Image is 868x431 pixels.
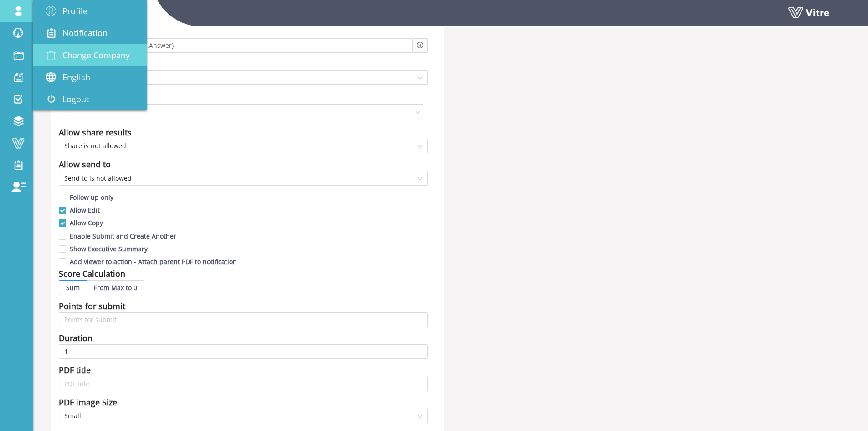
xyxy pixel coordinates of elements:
[33,66,147,88] a: English
[33,88,147,110] a: Logout
[59,267,125,280] div: Score Calculation
[62,50,130,61] span: Change Company
[62,93,89,104] span: Logout
[33,44,147,66] a: Change Company
[59,126,132,139] div: Allow share results
[66,232,180,240] span: Enable Submit and Create Another
[64,139,422,153] span: Share is not allowed
[59,344,428,359] input: Duration
[59,363,91,376] div: PDF title
[64,409,422,423] span: Small
[62,72,90,83] span: English
[66,244,151,253] span: Show Executive Summary
[66,218,107,227] span: Allow Copy
[59,332,92,344] div: Duration
[66,206,103,214] span: Allow Edit
[59,158,111,171] div: Allow send to
[59,396,117,409] div: PDF image Size
[417,42,423,48] span: plus-circle
[59,377,428,391] input: PDF title
[64,71,422,84] span: עברית
[33,22,147,44] a: Notification
[62,27,108,38] span: Notification
[62,5,87,16] span: Profile
[64,171,422,185] span: Send to is not allowed
[66,283,80,292] span: Sum
[59,312,428,327] input: Points for submit
[59,300,125,312] div: Points for submit
[94,283,137,292] span: From Max to 0
[66,193,117,202] span: Follow up only
[66,257,241,266] span: Add viewer to action - Attach parent PDF to notification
